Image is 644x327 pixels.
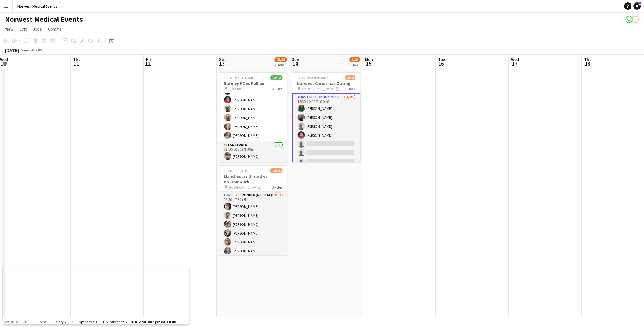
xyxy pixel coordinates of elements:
h1: Norwest Medical Events [5,15,83,24]
h3: Burnley FC vs Fulham [219,81,288,86]
span: 1 [639,2,642,6]
span: Sat [219,57,226,62]
span: 18 [583,60,592,67]
a: 1 [634,2,641,10]
div: BST [38,48,44,52]
span: 17 [510,60,519,67]
span: Fri [146,57,151,62]
span: 13 [218,60,226,67]
span: Thu [584,57,592,62]
span: 16:30-20:00 (3h30m) [297,75,329,80]
h3: Norwest Christmas Outing [292,81,361,86]
span: 16 [437,60,445,67]
span: 12 [145,60,151,67]
span: Thu [73,57,81,62]
a: View [2,25,16,33]
a: Comms [46,25,64,33]
span: 14 [291,60,300,67]
app-job-card: 12:00-16:30 (4h30m)12/12Burnley FC vs Fulham Turf Moor3 Roles[PERSON_NAME][PERSON_NAME][PERSON_NA... [219,72,288,162]
div: 2 Jobs [275,62,287,67]
span: 15 [364,60,373,67]
span: [GEOGRAPHIC_DATA] [228,185,262,190]
span: 12/12 [270,75,283,80]
span: 11 [72,60,81,67]
span: Budgeted [10,320,28,324]
a: Jobs [30,25,44,33]
iframe: Popup CTA [3,266,189,324]
button: Norwest Medical Events [13,0,62,12]
span: 4/30 [350,57,360,62]
span: Mon [365,57,373,62]
app-job-card: 12:30-17:30 (5h)14/26Manchester United vs Bournmouth [GEOGRAPHIC_DATA]3 RolesFirst Responder (Med... [219,165,288,255]
span: 26/38 [275,57,287,62]
div: [DATE] [5,47,19,53]
div: 1 Job [350,62,360,67]
span: Turf Moor [228,86,242,91]
span: 3 Roles [272,86,283,91]
span: 3 Roles [272,185,283,190]
app-user-avatar: Rory Murphy [632,16,639,23]
span: 12:30-17:30 (5h) [224,168,249,173]
span: 4/30 [345,75,356,80]
span: Jobs [33,26,42,32]
span: View [5,26,13,32]
span: 14/26 [270,168,283,173]
span: Week 50 [20,48,35,52]
h3: Manchester United vs Bournmouth [219,174,288,185]
app-card-role: Team Leader1/112:00-16:30 (4h30m)[PERSON_NAME] [219,141,288,162]
app-job-card: 16:30-20:00 (3h30m)4/30Norwest Christmas Outing [GEOGRAPHIC_DATA] 🎅🏼1 RoleFirst Responder (Medica... [292,72,361,162]
a: Edit [17,25,29,33]
span: Edit [20,26,27,32]
app-user-avatar: Rory Murphy [626,16,633,23]
span: 12:00-16:30 (4h30m) [224,75,256,80]
span: [GEOGRAPHIC_DATA] 🎅🏼 [301,86,340,91]
span: Wed [511,57,519,62]
span: 1 Role [347,86,356,91]
span: Sun [292,57,300,62]
span: Tue [438,57,445,62]
span: Comms [48,26,62,32]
